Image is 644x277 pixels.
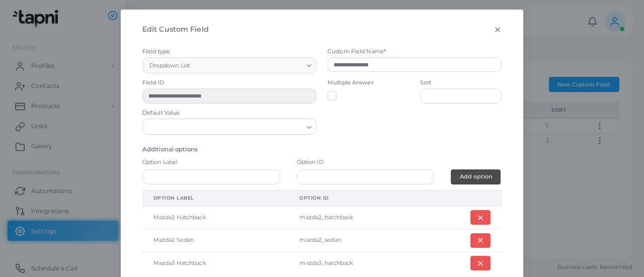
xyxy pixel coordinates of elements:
td: Mazda3 Hatchback [142,252,289,275]
button: Add option [451,169,501,184]
td: Mazda2 Sedán [142,229,289,252]
input: Search for option [192,60,303,71]
th: Action [438,191,502,206]
td: mazda2_sedan [288,229,437,252]
td: Mazda2 Hatchback [142,206,289,229]
div: Search for option [142,57,316,73]
legend: Option Label [142,158,280,169]
label: Field ID [142,79,164,87]
label: Sort [420,79,431,87]
span: Add option [460,173,492,180]
label: Multiple Answer [328,79,373,87]
label: Default Value [142,109,180,117]
td: mazda3_hatchback [288,252,437,275]
h4: Edit Custom Field [142,25,209,34]
span: Dropdown List [148,60,191,71]
h5: Additional options [142,146,502,153]
label: Field type [142,48,170,56]
td: mazda2_hatchback [288,206,437,229]
legend: Option ID [297,158,435,169]
div: Option ID [299,195,426,202]
div: Search for option [142,119,316,135]
label: Custom Field Name [328,48,386,56]
div: Option Label [153,195,278,202]
input: Search for option [147,122,303,133]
